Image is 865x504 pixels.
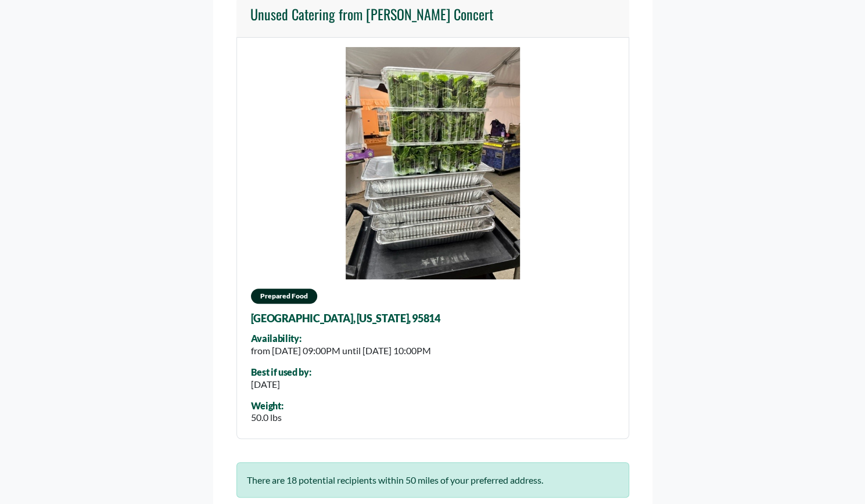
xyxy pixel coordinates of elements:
[251,313,440,325] span: [GEOGRAPHIC_DATA], [US_STATE], 95814
[251,401,283,411] div: Weight:
[251,411,283,424] div: 50.0 lbs
[251,289,317,304] span: Prepared Food
[251,333,431,344] div: Availability:
[251,367,311,377] div: Best if used by:
[346,47,520,279] img: example%20food%20drop.jpg
[251,344,431,358] div: from [DATE] 09:00PM until [DATE] 10:00PM
[250,6,493,23] h4: Unused Catering from [PERSON_NAME] Concert
[251,377,311,391] div: [DATE]
[236,462,629,498] div: There are 18 potential recipients within 50 miles of your preferred address.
